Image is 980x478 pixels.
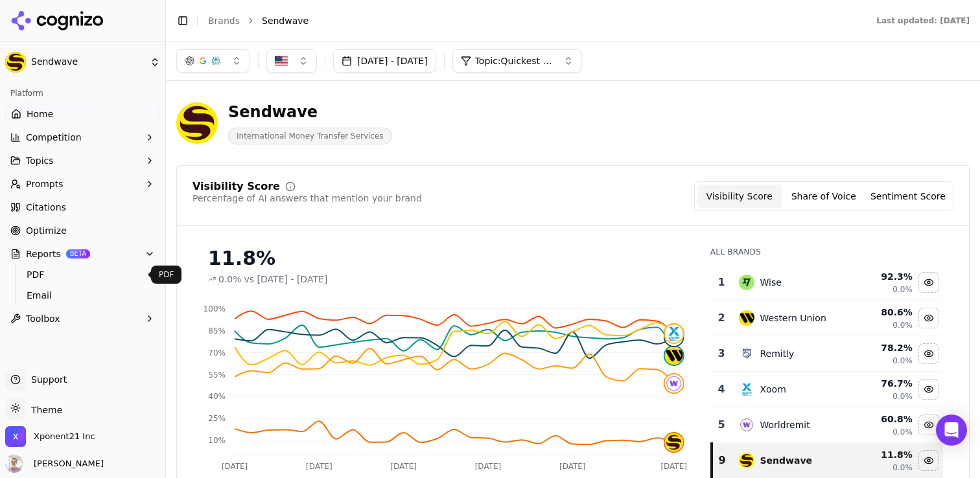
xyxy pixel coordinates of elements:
[176,102,218,144] img: Sendwave
[27,268,139,281] span: PDF
[208,326,226,336] tspan: 85%
[918,343,939,364] button: Hide remitly data
[854,413,913,426] div: 60.8 %
[717,417,727,433] div: 5
[760,383,786,396] div: Xoom
[918,308,939,328] button: Hide western union data
[918,415,939,435] button: Hide worldremit data
[306,462,332,471] tspan: [DATE]
[854,306,913,319] div: 80.6 %
[5,426,95,447] button: Open organization switcher
[665,324,683,343] img: xoom
[5,174,160,194] button: Prompts
[918,450,939,471] button: Hide sendwave data
[665,433,683,451] img: sendwave
[228,102,392,122] div: Sendwave
[275,54,288,67] img: United States
[717,346,727,361] div: 3
[475,462,502,471] tspan: [DATE]
[5,455,23,473] img: Kiryako Sharikas
[208,370,226,380] tspan: 55%
[739,417,754,433] img: worldremit
[892,391,913,402] span: 0.0%
[21,266,145,284] a: PDF
[34,431,95,442] span: Xponent21 Inc
[5,244,160,264] button: ReportsBETA
[5,426,26,447] img: Xponent21 Inc
[717,310,727,326] div: 2
[208,16,240,26] a: Brands
[854,377,913,390] div: 76.7 %
[559,462,586,471] tspan: [DATE]
[665,374,683,393] img: worldremit
[66,249,90,258] span: BETA
[204,304,226,313] tspan: 100%
[760,276,781,289] div: Wise
[208,392,226,401] tspan: 40%
[26,224,67,237] span: Optimize
[26,131,82,144] span: Competition
[892,427,913,437] span: 0.0%
[892,462,913,473] span: 0.0%
[739,310,754,326] img: western union
[717,381,727,397] div: 4
[5,220,160,241] a: Optimize
[866,185,950,208] button: Sentiment Score
[710,247,943,257] div: All Brands
[712,265,943,301] tr: 1wiseWise92.3%0.0%Hide wise data
[333,49,436,73] button: [DATE] - [DATE]
[854,448,913,461] div: 11.8 %
[26,405,62,415] span: Theme
[262,14,309,27] span: Sendwave
[475,54,553,67] span: Topic: Quickest Way to Send Money International
[5,308,160,329] button: Toolbox
[26,201,66,214] span: Citations
[918,272,939,293] button: Hide wise data
[208,247,684,270] div: 11.8%
[892,320,913,330] span: 0.0%
[717,275,727,290] div: 1
[26,154,54,167] span: Topics
[26,312,60,325] span: Toolbox
[739,275,754,290] img: wise
[208,14,850,27] nav: breadcrumb
[660,462,687,471] tspan: [DATE]
[192,181,280,192] div: Visibility Score
[712,301,943,336] tr: 2western unionWestern Union80.6%0.0%Hide western union data
[208,436,226,445] tspan: 10%
[5,455,104,473] button: Open user button
[222,462,248,471] tspan: [DATE]
[228,128,392,144] span: International Money Transfer Services
[760,418,810,431] div: Worldremit
[854,341,913,354] div: 78.2 %
[760,347,794,360] div: Remitly
[244,273,328,286] span: vs [DATE] - [DATE]
[26,373,67,386] span: Support
[390,462,417,471] tspan: [DATE]
[739,346,754,361] img: remitly
[26,247,61,260] span: Reports
[918,379,939,400] button: Hide xoom data
[739,381,754,397] img: xoom
[854,270,913,283] div: 92.3 %
[27,108,53,120] span: Home
[27,289,139,302] span: Email
[936,415,967,446] div: Open Intercom Messenger
[5,197,160,218] a: Citations
[718,453,727,468] div: 9
[892,356,913,366] span: 0.0%
[5,127,160,148] button: Competition
[712,407,943,443] tr: 5worldremitWorldremit60.8%0.0%Hide worldremit data
[159,269,174,280] p: PDF
[876,16,970,26] div: Last updated: [DATE]
[192,192,422,205] div: Percentage of AI answers that mention your brand
[5,83,160,104] div: Platform
[21,286,145,304] a: Email
[218,273,242,286] span: 0.0%
[5,52,26,73] img: Sendwave
[892,284,913,295] span: 0.0%
[739,453,754,468] img: sendwave
[760,454,812,467] div: Sendwave
[665,347,683,365] img: western union
[26,177,64,190] span: Prompts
